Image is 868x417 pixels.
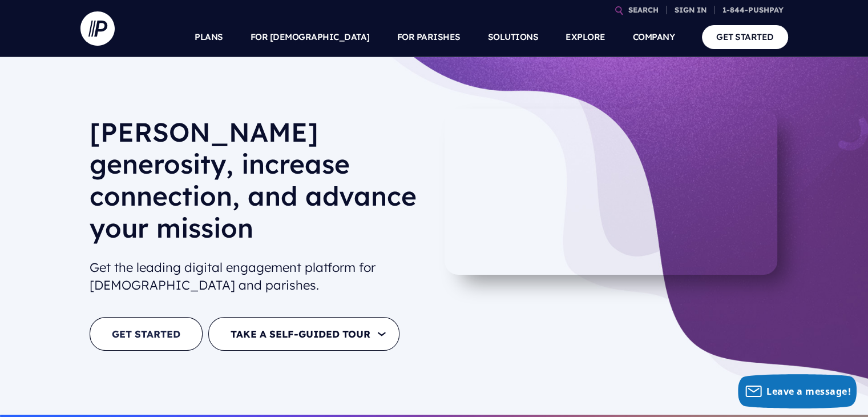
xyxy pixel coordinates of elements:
a: GET STARTED [702,25,788,49]
span: Leave a message! [766,385,851,398]
h2: Get the leading digital engagement platform for [DEMOGRAPHIC_DATA] and parishes. [90,254,425,299]
a: GET STARTED [90,317,203,351]
a: FOR PARISHES [397,17,461,57]
h1: [PERSON_NAME] generosity, increase connection, and advance your mission [90,116,425,253]
a: SOLUTIONS [488,17,539,57]
a: COMPANY [633,17,675,57]
button: TAKE A SELF-GUIDED TOUR [208,317,399,351]
a: FOR [DEMOGRAPHIC_DATA] [251,17,370,57]
button: Leave a message! [738,374,857,408]
a: PLANS [195,17,223,57]
a: EXPLORE [566,17,605,57]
